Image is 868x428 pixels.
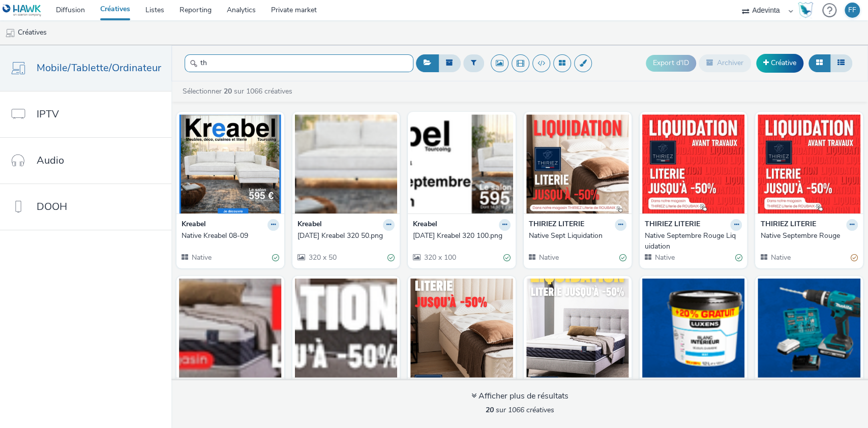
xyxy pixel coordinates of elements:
img: Native Septembre Rouge Liquidation visual [642,114,745,213]
div: Valide [503,253,511,263]
strong: Kreabel [182,219,206,231]
strong: 20 [224,86,232,96]
a: Native Septembre Rouge [760,231,858,241]
span: 320 x 50 [308,253,337,262]
div: Native Sept Liquidation [529,231,622,241]
img: 3-HomeHeader-Aout_25_Gadec visual [758,279,860,378]
span: Mobile/Tablette/Ordinateur [37,60,161,75]
strong: THIRIEZ LITERIE [529,219,584,231]
input: Rechercher... [185,54,413,72]
img: 320x480 rouge.jpg visual [410,279,513,378]
strong: Kreabel [297,219,322,231]
img: 320x50 rouge serenite.jpg visual [179,279,282,378]
div: FF [848,3,856,18]
a: Native Septembre Rouge Liquidation [645,231,742,252]
img: Native Septembre Rouge visual [758,114,860,213]
span: Native [538,253,559,262]
img: 320x50 rouge hotellerie.jpg visual [295,279,398,378]
img: 2025.09.08 Kreabel 320 50.png visual [295,114,398,213]
a: Native Sept Liquidation [529,231,626,241]
strong: THIRIEZ LITERIE [760,219,816,231]
img: Hawk Academy [798,2,813,18]
div: [DATE] Kreabel 320 50.png [297,231,391,241]
img: Native Kreabel 08-09 visual [179,114,282,213]
div: Native Kreabel 08-09 [182,231,275,241]
div: Valide [735,253,742,263]
a: Sélectionner sur 1066 créatives [182,86,296,96]
img: 4-HomeHeader-Aout_25_Gadec visual [642,279,745,378]
div: Partiellement valide [851,253,858,263]
strong: THIRIEZ LITERIE [645,219,700,231]
span: DOOH [37,199,67,214]
span: 320 x 100 [423,253,456,262]
img: undefined Logo [3,4,42,17]
strong: Kreabel [413,219,437,231]
div: Native Septembre Rouge Liquidation [645,231,738,252]
strong: 20 [486,405,494,415]
div: [DATE] Kreabel 320 100.png [413,231,506,241]
a: Native Kreabel 08-09 [182,231,279,241]
span: Native [769,253,790,262]
button: Liste [830,54,852,72]
div: Valide [272,253,279,263]
img: 2025.09.08 Kreabel 320 100.png visual [410,114,513,213]
span: Audio [37,153,64,168]
span: Native [654,253,675,262]
img: mobile [5,28,15,38]
button: Archiver [699,54,751,72]
a: [DATE] Kreabel 320 100.png [413,231,511,241]
a: Créative [756,54,803,72]
img: 320x480 jaune.jpg visual [526,279,629,378]
a: [DATE] Kreabel 320 50.png [297,231,395,241]
span: sur 1066 créatives [486,405,554,415]
a: Hawk Academy [798,2,817,18]
img: Native Sept Liquidation visual [526,114,629,213]
span: Native [191,253,212,262]
div: Valide [387,253,395,263]
span: IPTV [37,107,59,121]
div: Afficher plus de résultats [471,390,568,402]
button: Export d'ID [646,55,696,71]
div: Native Septembre Rouge [760,231,854,241]
button: Grille [809,54,830,72]
div: Valide [619,253,626,263]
